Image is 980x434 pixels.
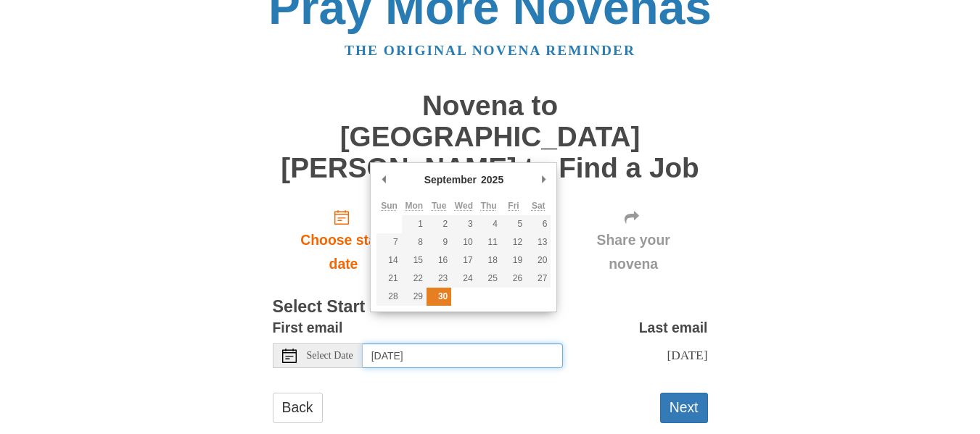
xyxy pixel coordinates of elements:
button: 22 [402,270,427,288]
button: Previous Month [376,169,391,191]
span: [DATE] [667,348,707,362]
button: 16 [427,251,451,270]
button: 29 [402,288,427,306]
abbr: Sunday [381,201,398,211]
button: 13 [526,233,551,251]
span: Share your novena [574,228,693,276]
span: Select Date [307,351,353,361]
div: 2025 [479,169,506,191]
h3: Select Start Date [273,298,708,317]
button: 15 [402,251,427,270]
h1: Novena to [GEOGRAPHIC_DATA][PERSON_NAME] to Find a Job [273,91,708,183]
button: 7 [376,233,401,251]
button: 23 [427,270,451,288]
button: 4 [477,215,501,233]
button: 18 [477,251,501,270]
button: 30 [427,288,451,306]
label: Last email [639,316,708,340]
button: 11 [477,233,501,251]
button: 27 [526,270,551,288]
abbr: Monday [405,201,424,211]
button: 25 [477,270,501,288]
button: 24 [451,270,476,288]
div: Click "Next" to confirm your start date first. [559,198,708,284]
button: 14 [376,251,401,270]
a: Choose start date [273,198,415,284]
abbr: Friday [508,201,519,211]
button: Next Month [536,169,551,191]
button: 10 [451,233,476,251]
button: 28 [376,288,401,306]
div: September [422,169,479,191]
abbr: Tuesday [432,201,446,211]
a: The original novena reminder [345,43,635,58]
abbr: Thursday [481,201,497,211]
a: Back [273,393,323,422]
button: 20 [526,251,551,270]
button: 9 [427,233,451,251]
button: 26 [501,270,526,288]
abbr: Saturday [532,201,545,211]
button: 8 [402,233,427,251]
span: Choose start date [287,228,400,276]
input: Use the arrow keys to pick a date [363,343,563,368]
button: 1 [402,215,427,233]
button: 5 [501,215,526,233]
button: 17 [451,251,476,270]
button: 6 [526,215,551,233]
button: Next [660,393,708,422]
button: 2 [427,215,451,233]
button: 12 [501,233,526,251]
button: 3 [451,215,476,233]
button: 21 [376,270,401,288]
label: First email [273,316,343,340]
button: 19 [501,251,526,270]
abbr: Wednesday [455,201,473,211]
